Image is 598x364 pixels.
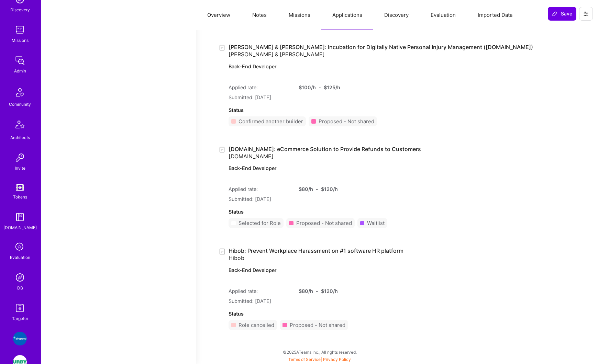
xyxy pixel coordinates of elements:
[13,210,27,224] img: guide book
[229,153,274,160] span: [DOMAIN_NAME]
[229,84,290,91] div: Applied rate:
[290,321,345,329] div: Proposed - Not shared
[10,6,30,13] div: Discovery
[15,164,25,172] div: Invite
[41,343,598,361] div: © 2025 ATeams Inc., All rights reserved.
[10,134,30,141] div: Architects
[229,165,421,172] p: Back-End Developer
[316,287,318,295] div: -
[12,315,28,322] div: Targeter
[229,195,421,203] div: Submitted: [DATE]
[13,271,27,284] img: Admin Search
[14,67,26,75] div: Admin
[229,106,533,114] div: Status
[12,37,29,44] div: Missions
[229,51,325,58] span: [PERSON_NAME] & [PERSON_NAME]
[229,44,533,73] a: [PERSON_NAME] & [PERSON_NAME]: Incubation for Digitally Native Personal Injury Management ([DOMAI...
[288,357,321,362] a: Terms of Service
[10,254,30,261] div: Evaluation
[218,44,226,52] i: icon Application
[12,117,28,134] img: Architects
[323,357,351,362] a: Privacy Policy
[229,146,421,175] a: [DOMAIN_NAME]: eCommerce Solution to Provide Refunds to Customers[DOMAIN_NAME]Back-End Developer
[229,267,410,274] p: Back-End Developer
[3,224,37,231] div: [DOMAIN_NAME]
[239,321,274,329] div: Role cancelled
[229,254,244,261] span: Hibob
[324,84,340,91] div: $ 125 /h
[218,247,229,255] div: Created
[218,146,226,154] i: icon Application
[321,287,338,295] div: $ 120 /h
[319,84,321,91] div: -
[13,193,27,201] div: Tokens
[229,287,290,295] div: Applied rate:
[229,297,410,305] div: Submitted: [DATE]
[13,332,27,345] img: Airspeed: A platform to help employees feel more connected and celebrated
[239,219,281,227] div: Selected for Role
[299,185,313,193] div: $ 80 /h
[13,301,27,315] img: Skill Targeter
[13,54,27,67] img: admin teamwork
[239,118,303,125] div: Confirmed another builder
[13,151,27,164] img: Invite
[296,219,352,227] div: Proposed - Not shared
[13,23,27,37] img: teamwork
[229,185,290,193] div: Applied rate:
[229,63,533,70] p: Back-End Developer
[229,310,410,317] div: Status
[229,208,421,215] div: Status
[17,284,23,292] div: DB
[548,7,576,21] button: Save
[218,248,226,255] i: icon Application
[12,84,28,101] img: Community
[229,94,533,101] div: Submitted: [DATE]
[218,146,229,153] div: Shortlist
[288,357,351,362] span: |
[9,101,31,108] div: Community
[229,247,410,276] a: Hibob: Prevent Workplace Harassment on #1 software HR platformHibobBack-End Developer
[218,44,229,52] div: Created
[13,241,26,254] i: icon SelectionTeam
[552,10,572,17] span: Save
[16,184,24,191] img: tokens
[299,84,316,91] div: $ 100 /h
[367,219,385,227] div: Waitlist
[11,332,29,345] a: Airspeed: A platform to help employees feel more connected and celebrated
[321,185,338,193] div: $ 120 /h
[319,118,374,125] div: Proposed - Not shared
[316,185,318,193] div: -
[299,287,313,295] div: $ 80 /h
